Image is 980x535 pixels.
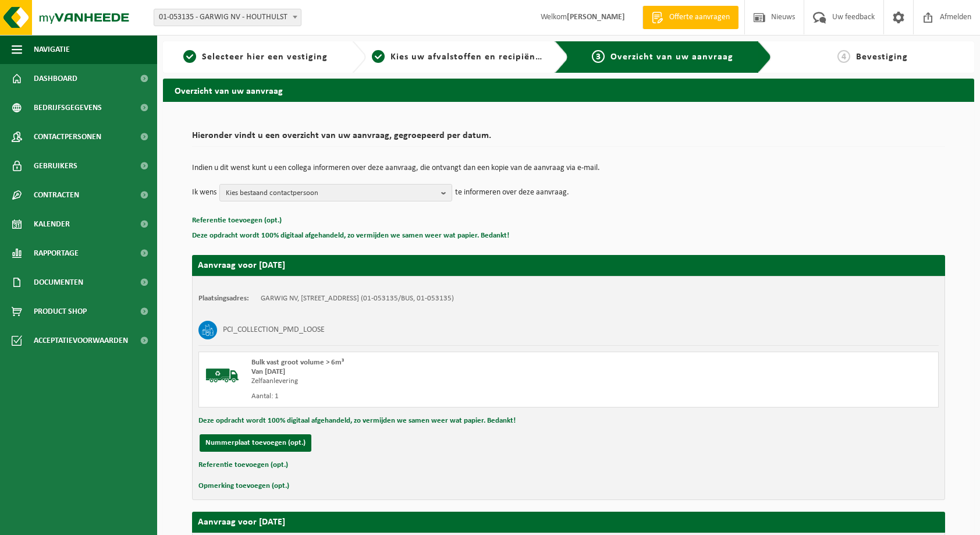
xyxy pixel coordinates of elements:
[192,228,509,243] button: Deze opdracht wordt 100% digitaal afgehandeld, zo vermijden we samen weer wat papier. Bedankt!
[154,9,301,26] span: 01-053135 - GARWIG NV - HOUTHULST
[200,434,311,452] button: Nummerplaat toevoegen (opt.)
[198,295,249,302] strong: Plaatsingsadres:
[154,9,301,26] span: 01-053135 - GARWIG NV - HOUTHULST
[34,297,87,326] span: Product Shop
[34,268,83,297] span: Documenten
[34,180,79,210] span: Contracten
[34,122,101,151] span: Contactpersonen
[34,326,128,355] span: Acceptatievoorwaarden
[837,50,850,63] span: 4
[205,358,240,393] img: BL-SO-LV.png
[163,79,974,101] h2: Overzicht van uw aanvraag
[34,210,70,239] span: Kalender
[642,6,738,29] a: Offerte aanvragen
[192,164,945,172] p: Indien u dit wenst kunt u een collega informeren over deze aanvraag, die ontvangt dan een kopie v...
[34,151,77,180] span: Gebruikers
[455,184,569,201] p: te informeren over deze aanvraag.
[202,52,328,62] span: Selecteer hier een vestiging
[192,213,282,228] button: Referentie toevoegen (opt.)
[251,368,285,375] strong: Van [DATE]
[169,50,343,64] a: 1Selecteer hier een vestiging
[390,52,551,62] span: Kies uw afvalstoffen en recipiënten
[567,13,625,22] strong: [PERSON_NAME]
[198,518,285,527] strong: Aanvraag voor [DATE]
[198,261,285,270] strong: Aanvraag voor [DATE]
[219,184,452,201] button: Kies bestaand contactpersoon
[34,93,102,122] span: Bedrijfsgegevens
[34,35,70,64] span: Navigatie
[6,509,194,535] iframe: chat widget
[223,321,325,339] h3: PCI_COLLECTION_PMD_LOOSE
[183,50,196,63] span: 1
[226,185,436,202] span: Kies bestaand contactpersoon
[856,52,908,62] span: Bevestiging
[261,294,454,303] td: GARWIG NV, [STREET_ADDRESS] (01-053135/BUS, 01-053135)
[198,458,288,473] button: Referentie toevoegen (opt.)
[192,184,216,201] p: Ik wens
[666,12,733,23] span: Offerte aanvragen
[198,413,516,428] button: Deze opdracht wordt 100% digitaal afgehandeld, zo vermijden we samen weer wat papier. Bedankt!
[610,52,733,62] span: Overzicht van uw aanvraag
[192,131,945,147] h2: Hieronder vindt u een overzicht van uw aanvraag, gegroepeerd per datum.
[34,64,77,93] span: Dashboard
[251,377,615,386] div: Zelfaanlevering
[372,50,385,63] span: 2
[251,359,344,366] span: Bulk vast groot volume > 6m³
[592,50,605,63] span: 3
[251,392,615,401] div: Aantal: 1
[372,50,546,64] a: 2Kies uw afvalstoffen en recipiënten
[34,239,79,268] span: Rapportage
[198,479,289,494] button: Opmerking toevoegen (opt.)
